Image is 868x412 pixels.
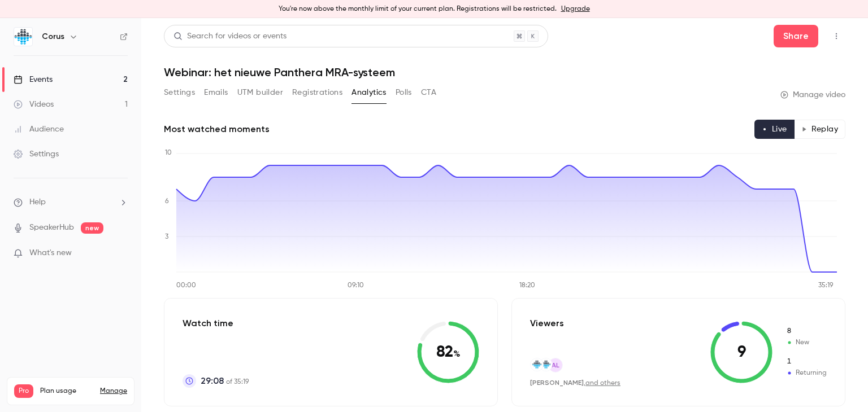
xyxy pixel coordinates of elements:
[786,357,827,367] span: Returning
[552,360,559,370] span: AL
[14,196,128,208] li: help-dropdown-opener
[421,84,436,102] button: CTA
[292,84,342,102] button: Registrations
[165,198,169,205] tspan: 6
[14,28,32,46] img: Corus
[561,5,590,14] a: Upgrade
[351,84,387,102] button: Analytics
[201,374,249,388] p: of 35:19
[14,124,64,135] div: Audience
[818,282,834,289] tspan: 35:19
[780,89,845,100] a: Manage video
[754,120,795,139] button: Live
[530,317,564,330] p: Viewers
[183,317,249,330] p: Watch time
[165,150,172,156] tspan: 10
[794,120,845,139] button: Replay
[40,387,93,396] span: Plan usage
[29,222,74,234] a: SpeakerHub
[165,234,168,240] tspan: 3
[14,99,54,110] div: Videos
[42,31,64,42] h6: Corus
[176,282,196,289] tspan: 00:00
[786,338,827,348] span: New
[81,222,103,234] span: new
[201,374,224,388] span: 29:08
[530,378,620,388] div: ,
[786,326,827,336] span: New
[540,358,552,371] img: corusdental.nl
[530,379,584,387] span: [PERSON_NAME]
[29,247,72,259] span: What's new
[164,84,195,102] button: Settings
[14,148,59,160] div: Settings
[237,84,283,102] button: UTM builder
[204,84,228,102] button: Emails
[14,74,53,85] div: Events
[519,282,535,289] tspan: 18:20
[786,368,827,378] span: Returning
[396,84,412,102] button: Polls
[585,380,620,387] a: and others
[173,30,287,42] div: Search for videos or events
[531,358,543,371] img: corusdental.com
[14,384,33,398] span: Pro
[164,122,270,136] h2: Most watched moments
[164,65,845,79] h1: Webinar: het nieuwe Panthera MRA-systeem
[100,387,127,396] a: Manage
[348,282,364,289] tspan: 09:10
[29,196,46,208] span: Help
[774,25,818,47] button: Share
